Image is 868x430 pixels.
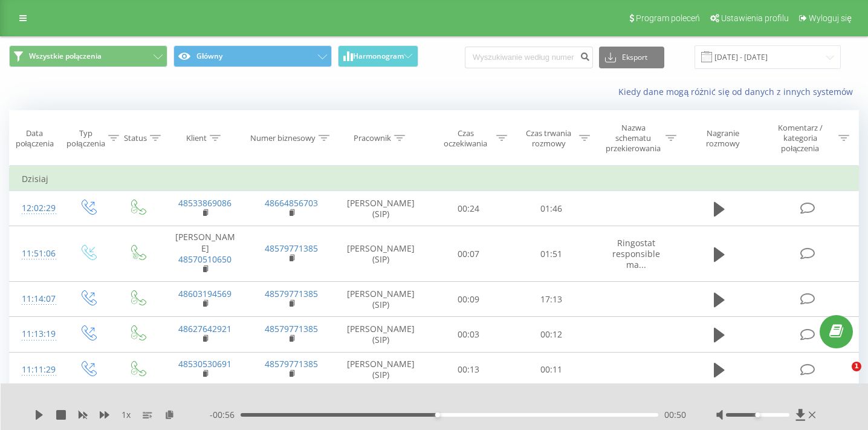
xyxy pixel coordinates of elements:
a: 48530530691 [178,358,232,370]
div: Accessibility label [756,412,760,417]
span: Ustawienia profilu [721,13,789,23]
a: 48579771385 [265,243,318,254]
div: Typ połączenia [66,128,105,149]
td: 01:46 [510,191,593,226]
input: Wyszukiwanie według numeru [465,47,593,68]
td: [PERSON_NAME] (SIP) [334,352,427,387]
div: Klient [186,133,207,143]
td: 00:13 [427,352,510,387]
iframe: Intercom live chat [827,362,856,391]
a: 48533869086 [178,197,232,209]
span: - 00:56 [210,409,241,421]
a: 48579771385 [265,288,318,299]
td: 00:11 [510,352,593,387]
a: 48664856703 [265,197,318,209]
a: 48627642921 [178,323,232,334]
td: [PERSON_NAME] (SIP) [334,317,427,352]
div: Data połączenia [10,128,59,149]
div: 11:51:06 [22,242,50,265]
td: 01:51 [510,226,593,282]
div: Komentarz / kategoria połączenia [765,123,835,154]
div: 12:02:29 [22,197,50,220]
a: Kiedy dane mogą różnić się od danych z innych systemów [618,86,859,97]
a: 48579771385 [265,323,318,334]
td: [PERSON_NAME] (SIP) [334,282,427,317]
button: Główny [173,45,332,67]
td: 00:24 [427,191,510,226]
td: 00:03 [427,317,510,352]
button: Harmonogram [338,45,418,67]
td: 00:09 [427,282,510,317]
td: Dzisiaj [10,167,859,191]
div: Accessibility label [435,412,440,417]
span: Program poleceń [636,13,700,23]
span: Wszystkie połączenia [29,51,102,61]
div: Nazwa schematu przekierowania [604,123,662,154]
div: Pracownik [354,133,391,143]
div: Numer biznesowy [250,133,316,143]
div: 11:13:19 [22,322,50,346]
div: Status [124,133,147,143]
td: [PERSON_NAME] [162,226,248,282]
span: 1 [852,362,861,371]
span: Ringostat responsible ma... [612,237,660,270]
span: 1 x [121,409,131,421]
td: 17:13 [510,282,593,317]
span: Wyloguj się [809,13,852,23]
span: 00:50 [664,409,686,421]
a: 48603194569 [178,288,232,299]
div: Czas oczekiwania [438,128,493,149]
div: Nagranie rozmowy [690,128,756,149]
span: Harmonogram [353,52,404,60]
td: [PERSON_NAME] (SIP) [334,226,427,282]
td: [PERSON_NAME] (SIP) [334,191,427,226]
a: 48570510650 [178,253,232,265]
div: Czas trwania rozmowy [521,128,576,149]
div: 11:11:29 [22,358,50,382]
button: Eksport [599,47,664,68]
a: 48579771385 [265,358,318,370]
div: 11:14:07 [22,287,50,311]
button: Wszystkie połączenia [9,45,167,67]
td: 00:12 [510,317,593,352]
td: 00:07 [427,226,510,282]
